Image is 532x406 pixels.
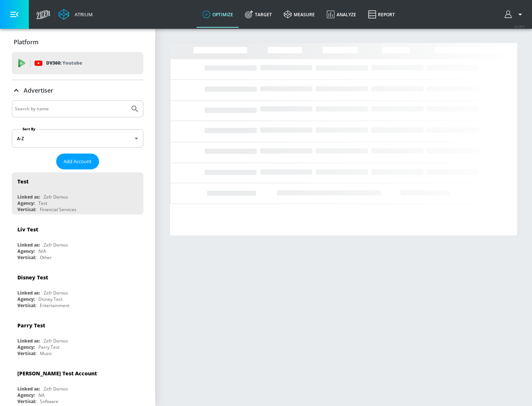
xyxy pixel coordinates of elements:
[17,322,45,329] div: Parry Test
[12,220,143,262] div: Liv TestLinked as:Zefr DemosAgency:N/AVertical:Other
[17,194,40,200] div: Linked as:
[40,206,76,213] div: Financial Services
[12,268,143,310] div: Disney TestLinked as:Zefr DemosAgency:Disney TestVertical:Entertainment
[62,59,82,67] p: Youtube
[21,127,37,131] label: Sort By
[17,274,48,281] div: Disney Test
[44,290,68,296] div: Zefr Demos
[12,316,143,358] div: Parry TestLinked as:Zefr DemosAgency:Parry TestVertical:Music
[12,172,143,214] div: TestLinked as:Zefr DemosAgency:TestVertical:Financial Services
[12,80,143,101] div: Advertiser
[44,194,68,200] div: Zefr Demos
[362,1,401,28] a: Report
[14,38,38,46] p: Platform
[17,254,36,261] div: Vertical:
[12,52,143,74] div: DV360: Youtube
[38,248,46,254] div: N/A
[12,32,143,52] div: Platform
[321,1,362,28] a: Analyze
[17,296,35,302] div: Agency:
[514,24,525,28] span: v 4.28.0
[15,104,127,114] input: Search by name
[40,302,69,309] div: Entertainment
[44,338,68,344] div: Zefr Demos
[24,86,53,94] p: Advertiser
[17,290,40,296] div: Linked as:
[38,200,47,206] div: Test
[44,386,68,392] div: Zefr Demos
[17,226,38,233] div: Liv Test
[17,370,97,377] div: [PERSON_NAME] Test Account
[17,344,35,350] div: Agency:
[17,350,36,357] div: Vertical:
[17,200,35,206] div: Agency:
[17,392,35,398] div: Agency:
[38,392,45,398] div: NA
[40,254,52,261] div: Other
[278,1,321,28] a: measure
[38,296,62,302] div: Disney Test
[17,242,40,248] div: Linked as:
[17,302,36,309] div: Vertical:
[44,242,68,248] div: Zefr Demos
[17,178,28,185] div: Test
[17,206,36,213] div: Vertical:
[46,59,82,67] p: DV360:
[40,350,52,357] div: Music
[12,129,143,148] div: A-Z
[197,1,239,28] a: optimize
[239,1,278,28] a: Target
[17,386,40,392] div: Linked as:
[17,338,40,344] div: Linked as:
[17,248,35,254] div: Agency:
[56,154,99,169] button: Add Account
[38,344,59,350] div: Parry Test
[64,157,92,166] span: Add Account
[58,9,93,20] a: Atrium
[40,398,58,405] div: Software
[17,398,36,405] div: Vertical:
[72,11,93,18] div: Atrium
